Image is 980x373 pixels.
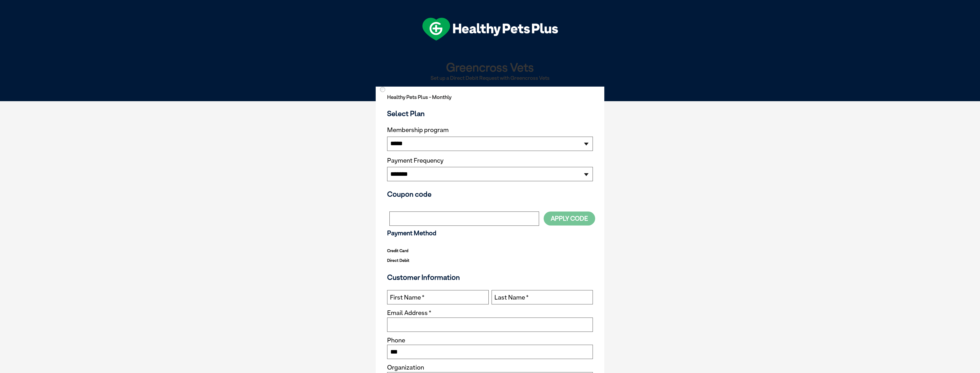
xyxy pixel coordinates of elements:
[387,273,593,282] h3: Customer Information
[387,126,593,134] label: Membership program
[378,61,602,73] h1: Greencross Vets
[494,294,528,301] label: Last Name *
[544,212,595,226] button: Apply Code
[387,230,593,237] h3: Payment Method
[387,310,431,316] label: Email Address *
[387,190,593,198] h3: Coupon code
[390,294,424,301] label: First Name *
[387,257,409,264] label: Direct Debit
[387,337,405,344] label: Phone
[422,18,558,41] img: hpp-logo-landscape-green-white.png
[387,364,424,371] label: Organization
[387,247,408,254] label: Credit Card
[387,94,593,100] h2: Healthy Pets Plus - Monthly
[378,75,602,81] h2: Set up a Direct Debit Request with Greencross Vets
[380,87,385,92] input: Direct Debit
[387,109,593,118] h3: Select Plan
[387,157,444,164] label: Payment Frequency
